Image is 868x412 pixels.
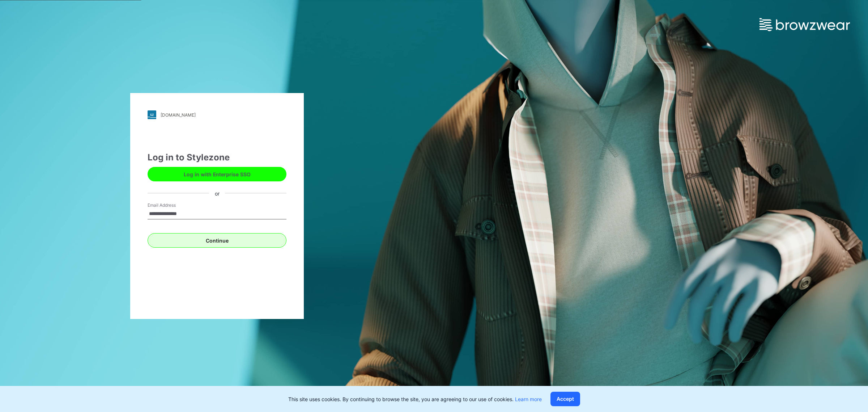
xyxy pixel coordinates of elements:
div: [DOMAIN_NAME] [161,112,196,118]
a: Learn more [515,396,542,402]
div: or [209,189,225,197]
button: Accept [550,392,580,406]
a: [DOMAIN_NAME] [148,110,286,119]
label: Email Address [148,202,198,209]
p: This site uses cookies. By continuing to browse the site, you are agreeing to our use of cookies. [288,395,542,403]
img: browzwear-logo.e42bd6dac1945053ebaf764b6aa21510.svg [759,18,850,31]
div: Log in to Stylezone [148,151,286,164]
button: Continue [148,233,286,248]
img: stylezone-logo.562084cfcfab977791bfbf7441f1a819.svg [148,110,156,119]
button: Log in with Enterprise SSO [148,167,286,181]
